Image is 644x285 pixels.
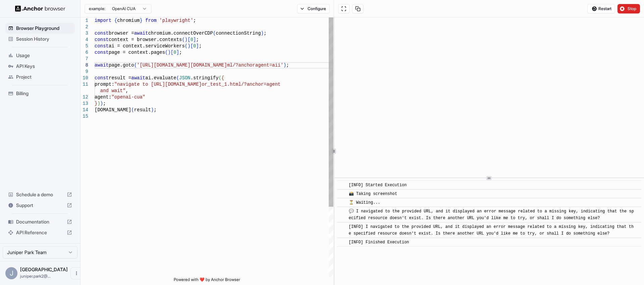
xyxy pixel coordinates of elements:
[628,6,637,11] span: Stop
[171,50,173,55] span: [
[80,69,88,75] div: 9
[182,37,184,42] span: (
[5,23,75,34] div: Browser Playground
[80,30,88,37] div: 3
[598,6,611,11] span: Restart
[95,43,109,49] span: const
[5,88,75,99] div: Billing
[176,75,179,81] span: (
[114,82,202,87] span: "navigate to [URL][DOMAIN_NAME]
[340,223,344,230] span: ​
[191,37,193,42] span: 0
[587,4,615,13] button: Restart
[159,18,193,23] span: 'playwright'
[187,43,190,49] span: )
[80,100,88,107] div: 13
[5,200,75,211] div: Support
[261,31,264,36] span: )
[16,52,72,59] span: Usage
[20,267,68,272] span: Juniper Park
[219,75,221,81] span: (
[100,101,103,106] span: )
[109,31,134,36] span: browser =
[16,202,64,209] span: Support
[179,75,191,81] span: JSON
[151,107,154,113] span: )
[114,18,117,23] span: {
[340,191,344,197] span: ​
[95,75,109,81] span: const
[134,63,137,68] span: (
[349,240,409,245] span: [INFO] Finished Execution
[109,37,182,42] span: context = browser.contexts
[109,63,134,68] span: page.goto
[193,43,196,49] span: 0
[95,31,109,36] span: const
[340,208,344,215] span: ​
[80,107,88,113] div: 14
[95,107,131,113] span: [DOMAIN_NAME]
[5,267,17,279] div: J
[349,200,380,205] span: ⏳ Waiting...
[5,34,75,44] div: Session History
[5,72,75,82] div: Project
[202,82,280,87] span: or_test_1.html/?anchor=agent
[199,43,202,49] span: ;
[80,62,88,69] div: 8
[185,37,187,42] span: )
[196,43,199,49] span: ]
[338,4,350,13] button: Open in full screen
[185,43,187,49] span: (
[349,192,397,196] span: 📸 Taking screenshot
[16,74,72,80] span: Project
[16,218,64,225] span: Documentation
[80,49,88,56] div: 6
[283,63,286,68] span: )
[145,75,176,81] span: ai.evaluate
[16,63,72,70] span: API Keys
[80,75,88,81] div: 10
[140,18,142,23] span: }
[176,50,179,55] span: ]
[117,18,140,23] span: chromium
[80,94,88,100] div: 12
[80,56,88,62] div: 7
[16,191,64,198] span: Schedule a demo
[80,37,88,43] div: 4
[20,274,51,279] span: juniper.park2@gmail.com
[137,63,227,68] span: '[URL][DOMAIN_NAME][DOMAIN_NAME]
[213,31,216,36] span: (
[80,24,88,30] div: 2
[16,229,64,236] span: API Reference
[5,227,75,238] div: API Reference
[5,61,75,72] div: API Keys
[95,82,114,87] span: prompt:
[80,43,88,49] div: 5
[125,88,128,93] span: ,
[16,90,72,97] span: Billing
[95,37,109,42] span: const
[174,277,240,285] span: Powered with ❤️ by Anchor Browser
[109,50,165,55] span: page = context.pages
[154,107,156,113] span: ;
[264,31,266,36] span: ;
[193,37,196,42] span: ]
[109,43,185,49] span: ai = context.serviceWorkers
[97,101,100,106] span: )
[5,50,75,61] div: Usage
[80,113,88,120] div: 15
[196,37,199,42] span: ;
[89,6,105,11] span: example:
[187,37,190,42] span: [
[80,81,88,88] div: 11
[111,94,145,100] span: "openai-cua"
[340,182,344,189] span: ​
[352,4,364,13] button: Copy session ID
[173,50,176,55] span: 0
[131,75,145,81] span: await
[95,63,109,68] span: await
[15,5,65,12] img: Anchor Logo
[340,199,344,206] span: ​
[618,4,640,13] button: Stop
[227,63,283,68] span: ml/?anchoragent=aii'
